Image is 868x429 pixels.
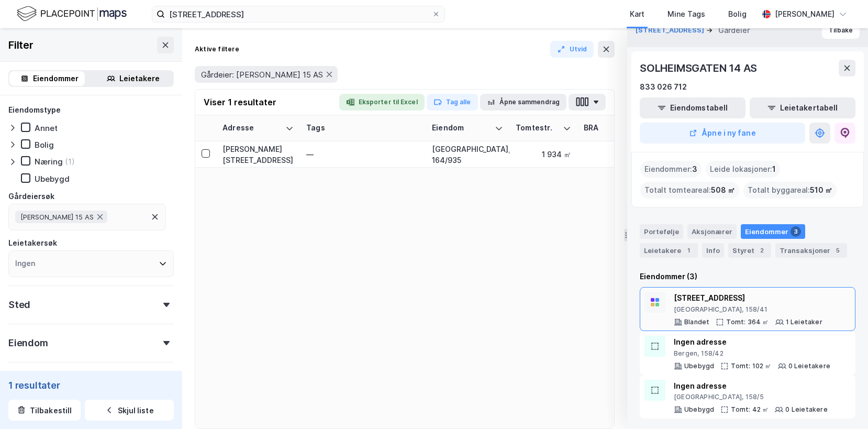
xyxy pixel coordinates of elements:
[674,305,822,314] div: [GEOGRAPHIC_DATA], 158/41
[684,362,714,370] div: Ubebygd
[674,393,828,401] div: [GEOGRAPHIC_DATA], 158/5
[786,318,822,326] div: 1 Leietaker
[201,70,323,80] span: Gårdeier: [PERSON_NAME] 15 AS
[35,157,63,167] div: Næring
[584,149,644,160] div: 3 729 ㎡
[791,226,801,237] div: 3
[222,123,281,133] div: Adresse
[640,161,702,178] div: Eiendommer :
[741,224,805,239] div: Eiendommer
[667,8,705,20] div: Mine Tags
[731,405,769,414] div: Tomt: 42 ㎡
[8,337,48,349] div: Eiendom
[306,146,419,163] div: —
[810,184,832,196] span: 510 ㎡
[674,380,828,392] div: Ingen adresse
[726,318,769,326] div: Tomt: 364 ㎡
[822,22,860,39] button: Tilbake
[204,96,276,108] div: Viser 1 resultater
[20,213,94,221] span: [PERSON_NAME] 15 AS
[8,104,61,116] div: Eiendomstype
[165,6,432,22] input: Søk på adresse, matrikkel, gårdeiere, leietakere eller personer
[728,8,747,20] div: Bolig
[8,400,81,421] button: Tilbakestill
[702,243,724,258] div: Info
[427,94,478,111] button: Tag alle
[674,292,822,304] div: [STREET_ADDRESS]
[640,270,855,283] div: Eiendommer (3)
[35,174,70,184] div: Ubebygd
[775,8,834,20] div: [PERSON_NAME]
[516,149,571,160] div: 1 934 ㎡
[816,379,868,429] iframe: Chat Widget
[516,123,559,133] div: Tomtestr.
[640,97,745,118] button: Eiendomstabell
[640,60,759,76] div: SOLHEIMSGATEN 14 AS
[640,243,698,258] div: Leietakere
[684,405,714,414] div: Ubebygd
[785,405,827,414] div: 0 Leietakere
[832,245,843,256] div: 5
[35,123,58,133] div: Annet
[674,349,830,358] div: Bergen, 158/42
[480,94,567,111] button: Åpne sammendrag
[772,163,776,175] span: 1
[65,157,75,167] div: (1)
[692,163,697,175] span: 3
[750,97,855,118] button: Leietakertabell
[33,72,79,85] div: Eiendommer
[17,5,127,23] img: logo.f888ab2527a4732fd821a326f86c7f29.svg
[8,299,30,311] div: Sted
[8,379,174,391] div: 1 resultater
[788,362,830,370] div: 0 Leietakere
[718,24,750,37] div: Gårdeier
[306,123,419,133] div: Tags
[432,144,503,166] div: [GEOGRAPHIC_DATA], 164/935
[119,72,160,85] div: Leietakere
[684,318,709,326] div: Blandet
[636,25,706,36] button: [STREET_ADDRESS]
[816,379,868,429] div: Kontrollprogram for chat
[640,224,683,239] div: Portefølje
[731,362,771,370] div: Tomt: 102 ㎡
[706,161,780,178] div: Leide lokasjoner :
[584,123,632,133] div: BRA
[674,336,830,348] div: Ingen adresse
[683,245,694,256] div: 1
[339,94,425,111] button: Eksporter til Excel
[640,123,805,144] button: Åpne i ny fane
[743,182,837,199] div: Totalt byggareal :
[8,190,54,203] div: Gårdeiersøk
[222,144,294,166] div: [PERSON_NAME][STREET_ADDRESS]
[432,123,491,133] div: Eiendom
[550,41,594,58] button: Utvid
[756,245,767,256] div: 2
[195,45,239,53] div: Aktive filtere
[687,224,737,239] div: Aksjonærer
[15,257,35,270] div: Ingen
[8,237,57,249] div: Leietakersøk
[728,243,771,258] div: Styret
[8,37,34,53] div: Filter
[630,8,644,20] div: Kart
[85,400,174,421] button: Skjul liste
[711,184,735,196] span: 508 ㎡
[35,140,54,150] div: Bolig
[775,243,847,258] div: Transaksjoner
[640,81,687,93] div: 833 026 712
[640,182,739,199] div: Totalt tomteareal :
